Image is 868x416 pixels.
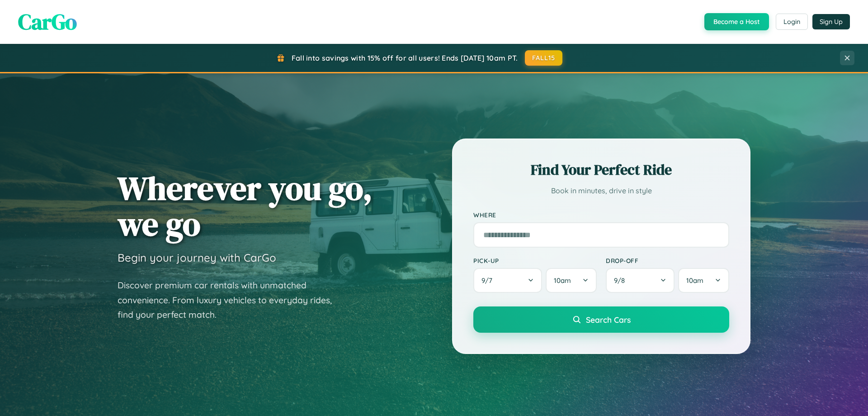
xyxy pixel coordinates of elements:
[776,14,808,30] button: Login
[704,13,769,30] button: Become a Host
[554,276,571,285] span: 10am
[481,276,497,285] span: 9 / 7
[586,315,631,325] span: Search Cars
[118,170,373,242] h1: Wherever you go, we go
[473,211,729,219] label: Where
[473,268,542,293] button: 9/7
[812,14,850,29] button: Sign Up
[525,50,563,66] button: FALL15
[686,276,703,285] span: 10am
[473,306,729,333] button: Search Cars
[118,278,344,322] p: Discover premium car rentals with unmatched convenience. From luxury vehicles to everyday rides, ...
[606,268,675,293] button: 9/8
[292,53,518,62] span: Fall into savings with 15% off for all users! Ends [DATE] 10am PT.
[473,184,729,197] p: Book in minutes, drive in style
[606,257,729,264] label: Drop-off
[678,268,729,293] button: 10am
[473,257,597,264] label: Pick-up
[473,160,729,180] h2: Find Your Perfect Ride
[118,251,276,264] h3: Begin your journey with CarGo
[546,268,597,293] button: 10am
[18,7,77,37] span: CarGo
[614,276,629,285] span: 9 / 8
